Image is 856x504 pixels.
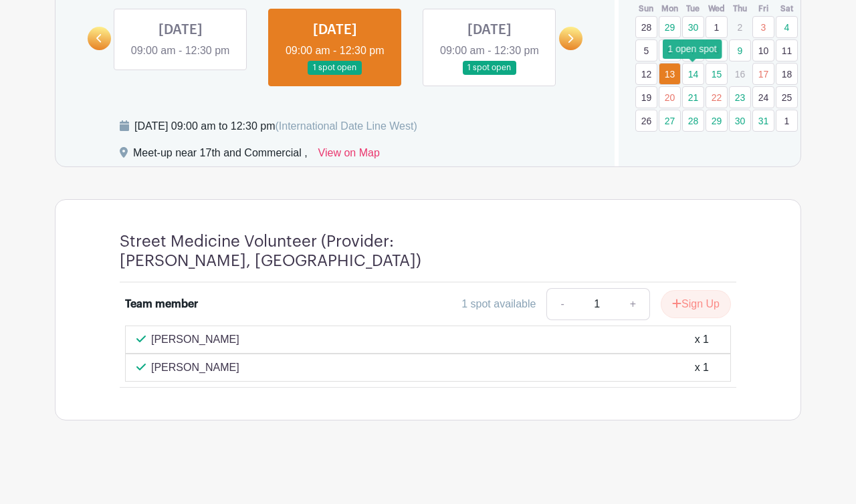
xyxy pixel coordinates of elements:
a: 15 [706,63,728,85]
a: 27 [659,110,681,132]
a: 13 [659,63,681,85]
button: Sign Up [661,290,731,318]
a: 30 [682,16,704,38]
a: 3 [752,16,774,38]
a: 14 [682,63,704,85]
a: 1 [706,16,728,38]
a: 30 [729,110,751,132]
a: 22 [706,86,728,108]
p: [PERSON_NAME] [151,360,239,376]
span: (International Date Line West) [275,120,417,132]
a: 24 [752,86,774,108]
th: Fri [752,2,775,15]
div: [DATE] 09:00 am to 12:30 pm [134,118,417,134]
div: Team member [125,296,198,312]
div: x 1 [695,360,709,376]
div: 1 spot available [461,296,536,312]
a: 31 [752,110,774,132]
a: 18 [776,63,798,85]
div: 1 open spot [663,39,722,59]
div: x 1 [695,332,709,348]
a: 25 [776,86,798,108]
th: Thu [728,2,752,15]
a: 26 [635,110,657,132]
a: 28 [682,110,704,132]
a: 23 [729,86,751,108]
a: 10 [752,39,774,61]
a: 4 [776,16,798,38]
a: 28 [635,16,657,38]
a: 11 [776,39,798,61]
th: Sat [775,2,798,15]
p: 16 [729,64,751,84]
a: 12 [635,63,657,85]
a: + [617,288,650,320]
a: 29 [659,16,681,38]
div: Meet-up near 17th and Commercial , [133,145,308,166]
a: 6 [659,39,681,61]
a: 19 [635,86,657,108]
a: 9 [729,39,751,61]
a: 29 [706,110,728,132]
th: Tue [681,2,705,15]
th: Sun [635,2,658,15]
h4: Street Medicine Volunteer (Provider: [PERSON_NAME], [GEOGRAPHIC_DATA]) [120,232,488,271]
a: - [546,288,577,320]
th: Wed [705,2,728,15]
a: 1 [776,110,798,132]
p: [PERSON_NAME] [151,332,239,348]
a: 21 [682,86,704,108]
a: 20 [659,86,681,108]
p: 2 [729,17,751,37]
a: 17 [752,63,774,85]
th: Mon [658,2,681,15]
a: View on Map [318,145,380,166]
a: 5 [635,39,657,61]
